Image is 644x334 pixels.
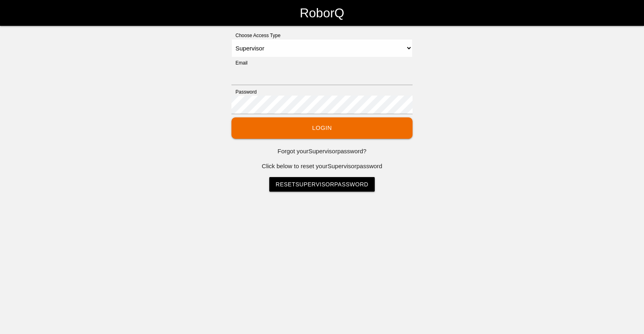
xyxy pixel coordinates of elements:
[231,162,413,171] p: Click below to reset your Supervisor password
[269,177,375,192] a: ResetSupervisorPassword
[231,59,248,67] label: Email
[231,32,281,39] label: Choose Access Type
[231,117,413,139] button: Login
[231,88,257,96] label: Password
[231,147,413,156] p: Forgot your Supervisor password?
